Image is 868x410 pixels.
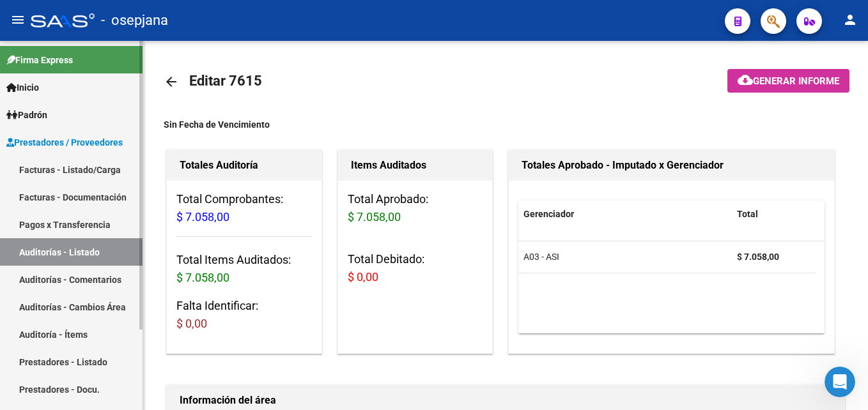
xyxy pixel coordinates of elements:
[727,69,849,93] button: Generar informe
[732,201,815,228] datatable-header-cell: Total
[522,155,821,176] h1: Totales Aprobado - Imputado x Gerenciador
[6,135,123,149] span: Prestadores / Proveedores
[348,190,483,226] h3: Total Aprobado:
[842,12,858,27] mat-icon: person
[738,72,753,87] mat-icon: cloud_download
[737,209,758,219] span: Total
[10,12,26,27] mat-icon: menu
[737,252,779,262] strong: $ 7.058,00
[189,73,262,89] span: Editar 7615
[351,155,480,176] h1: Items Auditados
[523,209,574,219] span: Gerenciador
[348,250,483,286] h3: Total Debitado:
[101,6,168,34] span: - osepjana
[523,252,559,262] span: A03 - ASI
[348,210,401,224] span: $ 7.058,00
[176,317,207,330] span: $ 0,00
[6,108,47,122] span: Padrón
[176,210,229,224] span: $ 7.058,00
[518,201,732,228] datatable-header-cell: Gerenciador
[180,155,309,176] h1: Totales Auditoría
[825,367,855,397] iframe: Intercom live chat
[176,190,312,226] h3: Total Comprobantes:
[6,53,73,67] span: Firma Express
[164,74,179,89] mat-icon: arrow_back
[176,297,312,333] h3: Falta Identificar:
[6,80,39,95] span: Inicio
[176,251,312,287] h3: Total Items Auditados:
[753,75,839,87] span: Generar informe
[348,270,378,284] span: $ 0,00
[176,271,229,284] span: $ 7.058,00
[164,118,848,132] div: Sin Fecha de Vencimiento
